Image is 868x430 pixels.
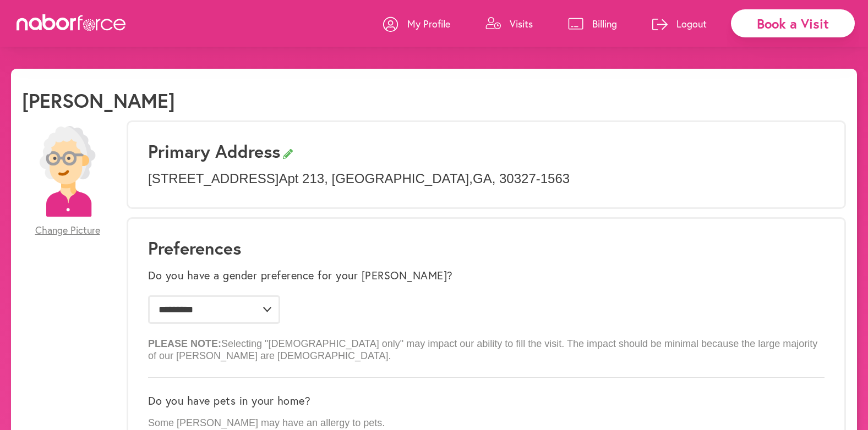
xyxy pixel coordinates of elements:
[383,7,450,40] a: My Profile
[148,238,825,258] h1: Preferences
[148,329,825,362] p: Selecting "[DEMOGRAPHIC_DATA] only" may impact our ability to fill the visit. The impact should b...
[568,7,617,40] a: Billing
[485,7,533,40] a: Visits
[652,7,707,40] a: Logout
[148,417,825,429] p: Some [PERSON_NAME] may have an allergy to pets.
[731,9,855,37] div: Book a Visit
[148,141,825,162] h3: Primary Address
[407,17,450,30] p: My Profile
[22,126,113,217] img: efc20bcf08b0dac87679abea64c1faab.png
[22,89,175,112] h1: [PERSON_NAME]
[148,269,453,282] label: Do you have a gender preference for your [PERSON_NAME]?
[510,17,533,30] p: Visits
[676,17,707,30] p: Logout
[35,224,100,236] span: Change Picture
[148,171,825,187] p: [STREET_ADDRESS] Apt 213 , [GEOGRAPHIC_DATA] , GA , 30327-1563
[148,394,310,407] label: Do you have pets in your home?
[148,338,221,349] b: PLEASE NOTE:
[592,17,617,30] p: Billing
